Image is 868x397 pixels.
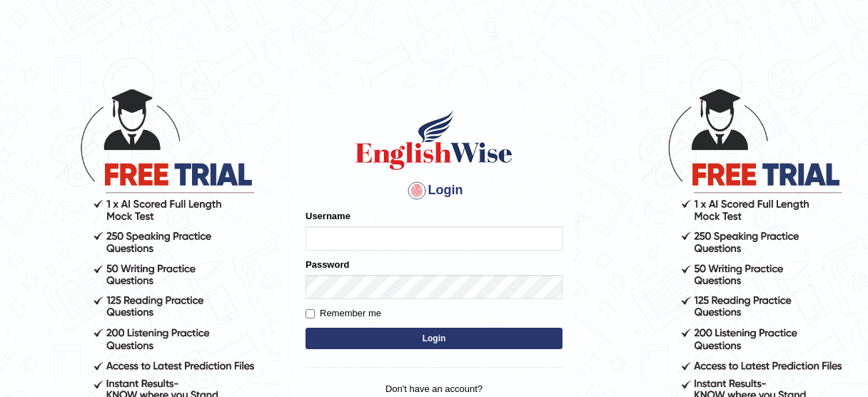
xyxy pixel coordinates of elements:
img: Logo of English Wise sign in for intelligent practice with AI [353,108,515,172]
button: Login [306,328,562,349]
label: Username [306,209,350,223]
label: Remember me [306,306,381,321]
h4: Login [306,179,562,202]
input: Remember me [306,309,315,318]
label: Password [306,258,349,271]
